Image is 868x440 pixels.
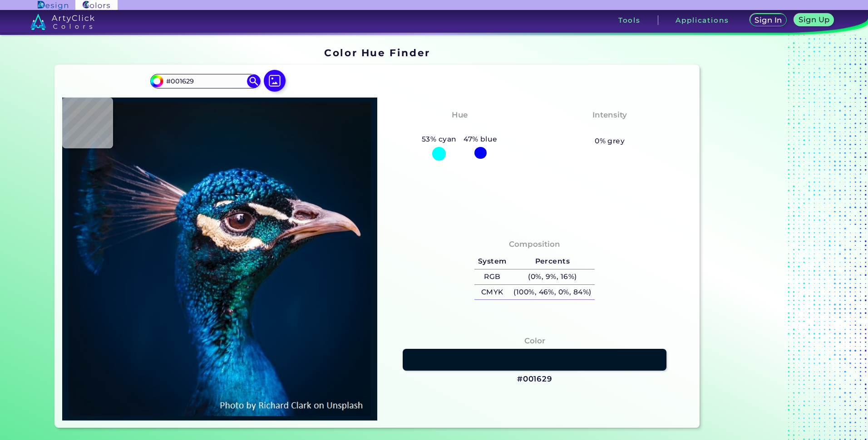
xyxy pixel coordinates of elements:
[510,269,595,284] h5: (0%, 9%, 16%)
[800,16,829,23] h5: Sign Up
[460,133,501,145] h5: 47% blue
[676,17,729,24] h3: Applications
[595,135,625,147] h5: 0% grey
[324,46,430,59] h1: Color Hue Finder
[38,1,68,10] img: ArtyClick Design logo
[703,44,817,431] ins: Blocked (selector):
[524,334,545,347] h4: Color
[434,123,485,134] h3: Cyan-Blue
[30,14,94,30] img: logo_artyclick_colors_white.svg
[796,14,833,26] a: Sign Up
[474,285,510,300] h5: CMYK
[474,269,510,284] h5: RGB
[509,238,560,251] h4: Composition
[592,108,627,122] h4: Intensity
[247,74,261,88] img: icon search
[590,123,630,134] h3: Vibrant
[618,17,641,24] h3: Tools
[510,285,595,300] h5: (100%, 46%, 0%, 84%)
[756,17,781,24] h5: Sign In
[418,133,460,145] h5: 53% cyan
[517,374,552,385] h3: #001629
[474,254,510,269] h5: System
[163,75,247,87] input: type color..
[751,14,786,26] a: Sign In
[452,108,468,122] h4: Hue
[264,70,286,92] img: icon picture
[510,254,595,269] h5: Percents
[67,102,373,416] img: img_pavlin.jpg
